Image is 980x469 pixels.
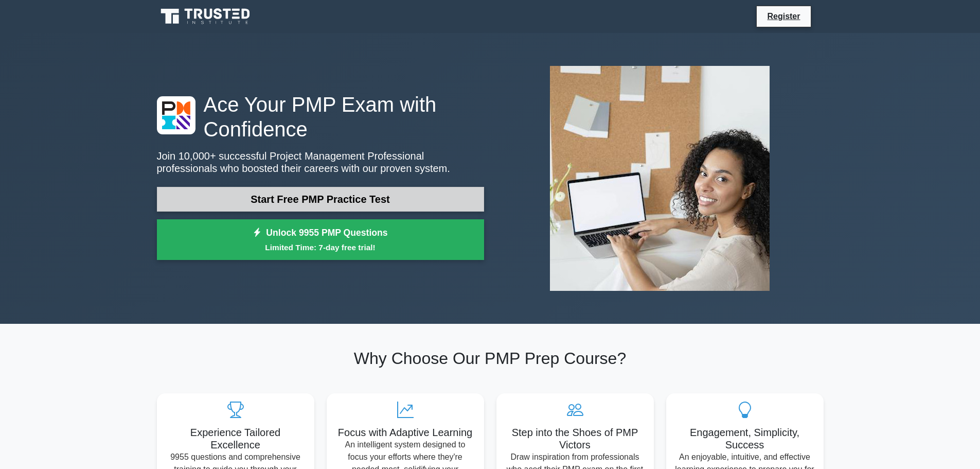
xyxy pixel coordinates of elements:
[157,150,484,175] p: Join 10,000+ successful Project Management Professional professionals who boosted their careers w...
[157,187,484,212] a: Start Free PMP Practice Test
[157,349,824,368] h2: Why Choose Our PMP Prep Course?
[674,426,815,451] h5: Engagement, Simplicity, Success
[165,426,306,451] h5: Experience Tailored Excellence
[505,426,646,451] h5: Step into the Shoes of PMP Victors
[335,426,476,439] h5: Focus with Adaptive Learning
[157,92,484,142] h1: Ace Your PMP Exam with Confidence
[761,10,806,23] a: Register
[170,241,471,253] small: Limited Time: 7-day free trial!
[157,219,484,260] a: Unlock 9955 PMP QuestionsLimited Time: 7-day free trial!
